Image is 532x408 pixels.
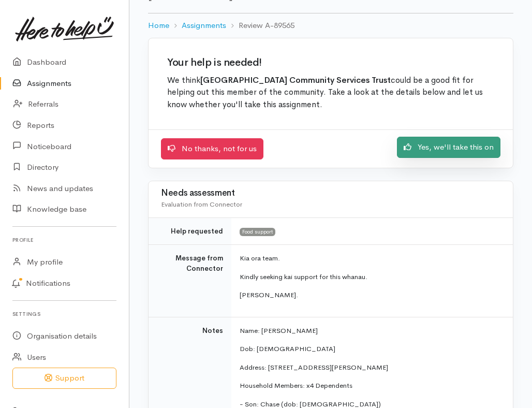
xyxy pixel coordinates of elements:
[240,381,500,391] p: Household Members: x4 Dependents
[182,20,226,32] a: Assignments
[12,368,116,389] button: Support
[149,217,231,245] td: Help requested
[161,138,263,159] a: No thanks, not for us
[167,75,494,111] p: We think could be a good fit for helping out this member of the community. Take a look at the det...
[240,344,500,354] p: Dob: [DEMOGRAPHIC_DATA]
[161,200,242,209] span: Evaluation from Connector
[240,362,500,373] p: Address: [STREET_ADDRESS][PERSON_NAME]
[200,75,391,85] b: [GEOGRAPHIC_DATA] Community Services Trust
[240,290,500,300] p: [PERSON_NAME].
[226,20,294,32] li: Review A-89565
[161,188,500,198] h3: Needs assessment
[148,20,169,32] a: Home
[12,307,116,321] h6: Settings
[240,272,500,282] p: Kindly seeking kai support for this whanau.
[167,57,494,68] h2: Your help is needed!
[240,228,275,236] span: Food support
[149,245,231,317] td: Message from Connector
[240,253,500,264] p: Kia ora team.
[12,233,116,247] h6: Profile
[148,13,513,38] nav: breadcrumb
[240,326,500,336] p: Name: [PERSON_NAME]
[397,137,500,158] a: Yes, we'll take this on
